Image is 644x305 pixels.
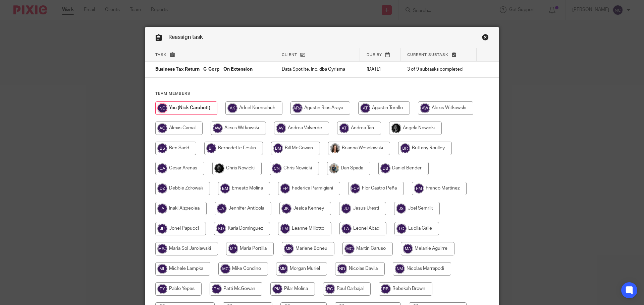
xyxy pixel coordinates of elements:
[367,53,382,57] span: Due by
[155,91,489,96] h4: Team members
[155,53,167,57] span: Task
[400,62,476,78] td: 3 of 9 subtasks completed
[367,66,394,73] p: [DATE]
[155,67,253,72] span: Business Tax Return - C-Corp - On Extension
[482,34,489,43] a: Close this dialog window
[282,53,297,57] span: Client
[168,34,203,40] span: Reassign task
[282,66,353,73] p: Data Spotlite, Inc. dba Cyrisma
[407,53,448,57] span: Current subtask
